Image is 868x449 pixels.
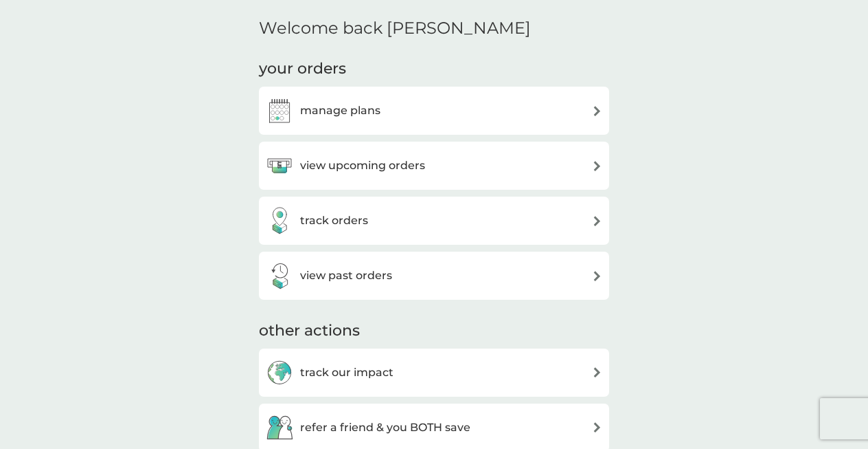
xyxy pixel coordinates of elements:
h2: Welcome back [PERSON_NAME] [259,19,531,39]
h3: track orders [300,212,368,230]
img: arrow right [592,271,602,281]
h3: view upcoming orders [300,157,425,175]
img: arrow right [592,161,602,171]
h3: other actions [259,320,360,342]
h3: your orders [259,58,346,80]
img: arrow right [592,367,602,377]
h3: view past orders [300,267,392,285]
img: arrow right [592,216,602,226]
img: arrow right [592,106,602,116]
h3: refer a friend & you BOTH save [300,419,470,437]
h3: manage plans [300,102,380,120]
img: arrow right [592,422,602,432]
h3: track our impact [300,364,393,382]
